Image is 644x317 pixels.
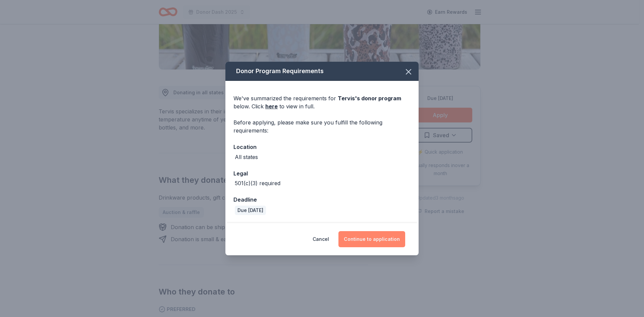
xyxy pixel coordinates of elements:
a: here [265,102,278,110]
div: We've summarized the requirements for below. Click to view in full. [233,94,411,110]
button: Continue to application [338,231,405,247]
div: 501(c)(3) required [235,179,280,187]
div: Location [233,143,411,151]
div: Due [DATE] [235,206,266,215]
div: Legal [233,169,411,178]
div: All states [235,153,258,161]
span: Tervis 's donor program [338,95,401,102]
div: Donor Program Requirements [225,62,419,81]
button: Cancel [313,231,329,247]
div: Before applying, please make sure you fulfill the following requirements: [233,118,411,135]
div: Deadline [233,195,411,204]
